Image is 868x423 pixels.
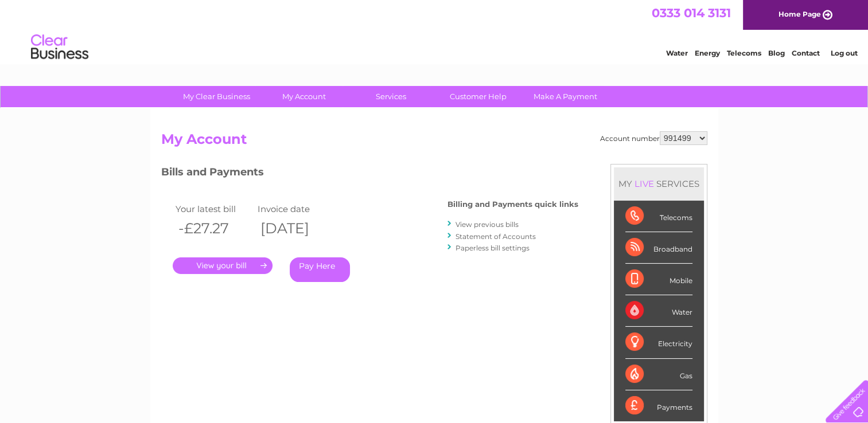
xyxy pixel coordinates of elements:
[625,232,692,264] div: Broadband
[431,86,526,107] a: Customer Help
[614,167,704,200] div: MY SERVICES
[600,131,707,145] div: Account number
[625,390,692,421] div: Payments
[518,86,613,107] a: Make A Payment
[768,49,785,57] a: Blog
[290,257,350,282] a: Pay Here
[255,201,337,217] td: Invoice date
[632,178,656,189] div: LIVE
[625,264,692,295] div: Mobile
[625,201,692,232] div: Telecoms
[161,164,578,184] h3: Bills and Payments
[173,257,273,274] a: .
[173,201,255,217] td: Your latest bill
[625,359,692,390] div: Gas
[169,86,264,107] a: My Clear Business
[792,49,820,57] a: Contact
[255,217,337,240] th: [DATE]
[256,86,351,107] a: My Account
[695,49,720,57] a: Energy
[447,200,578,209] h4: Billing and Payments quick links
[625,295,692,327] div: Water
[666,49,688,57] a: Water
[456,244,530,252] a: Paperless bill settings
[456,232,536,241] a: Statement of Accounts
[727,49,761,57] a: Telecoms
[652,6,731,20] a: 0333 014 3131
[456,220,519,229] a: View previous bills
[30,30,89,65] img: logo.png
[830,49,857,57] a: Log out
[173,217,255,240] th: -£27.27
[344,86,438,107] a: Services
[161,131,707,153] h2: My Account
[625,327,692,358] div: Electricity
